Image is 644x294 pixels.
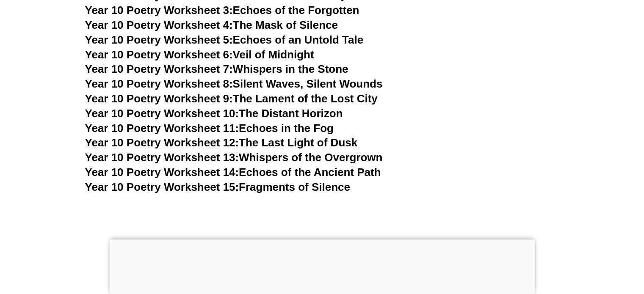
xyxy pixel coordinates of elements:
[85,63,348,75] a: Year 10 Poetry Worksheet 7:Whispers in the Stone
[85,77,233,90] span: Year 10 Poetry Worksheet 8:
[85,33,364,46] a: Year 10 Poetry Worksheet 5:Echoes of an Untold Tale
[85,77,383,90] a: Year 10 Poetry Worksheet 8:Silent Waves, Silent Wounds
[109,239,535,292] iframe: Advertisement
[85,107,343,120] a: Year 10 Poetry Worksheet 10:The Distant Horizon
[85,19,233,31] span: Year 10 Poetry Worksheet 4:
[85,4,233,16] span: Year 10 Poetry Worksheet 3:
[503,199,644,294] iframe: Chat Widget
[85,136,239,149] span: Year 10 Poetry Worksheet 12:
[85,181,350,193] a: Year 10 Poetry Worksheet 15:Fragments of Silence
[85,4,359,16] a: Year 10 Poetry Worksheet 3:Echoes of the Forgotten
[85,63,233,75] span: Year 10 Poetry Worksheet 7:
[85,92,233,105] span: Year 10 Poetry Worksheet 9:
[85,48,314,61] a: Year 10 Poetry Worksheet 6:Veil of Midnight
[85,122,334,135] a: Year 10 Poetry Worksheet 11:Echoes in the Fog
[85,33,233,46] span: Year 10 Poetry Worksheet 5:
[85,107,239,120] span: Year 10 Poetry Worksheet 10:
[85,136,358,149] a: Year 10 Poetry Worksheet 12:The Last Light of Dusk
[85,151,383,164] a: Year 10 Poetry Worksheet 13:Whispers of the Overgrown
[85,166,239,179] span: Year 10 Poetry Worksheet 14:
[85,92,378,105] a: Year 10 Poetry Worksheet 9:The Lament of the Lost City
[85,48,233,61] span: Year 10 Poetry Worksheet 6:
[85,166,381,179] a: Year 10 Poetry Worksheet 14:Echoes of the Ancient Path
[85,19,338,31] a: Year 10 Poetry Worksheet 4:The Mask of Silence
[85,181,239,193] span: Year 10 Poetry Worksheet 15:
[85,122,239,135] span: Year 10 Poetry Worksheet 11:
[85,151,239,164] span: Year 10 Poetry Worksheet 13:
